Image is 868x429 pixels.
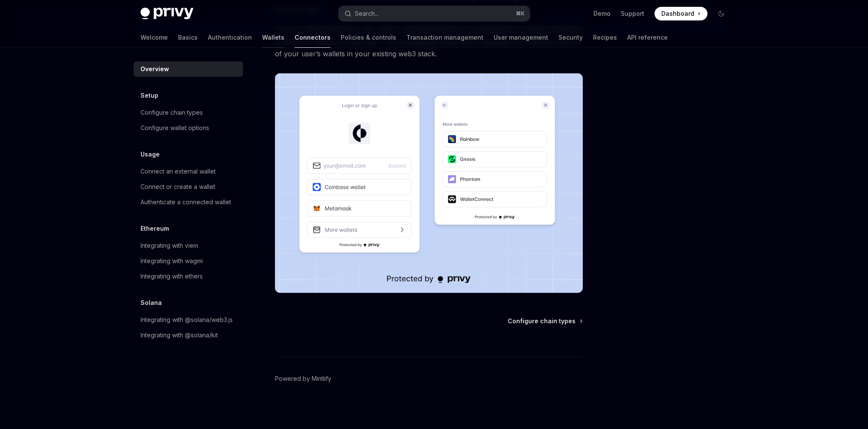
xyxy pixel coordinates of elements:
a: Policies & controls [341,27,396,48]
a: Dashboard [655,7,707,20]
a: Configure chain types [508,317,582,325]
div: Connect an external wallet [140,166,216,177]
a: Security [558,27,583,48]
a: Transaction management [406,27,483,48]
div: Integrating with @solana/web3.js [140,315,233,325]
a: Support [621,9,644,18]
a: Integrating with viem [134,238,243,253]
a: Basics [178,27,198,48]
button: Toggle dark mode [714,7,728,20]
h5: Usage [140,149,160,159]
a: Demo [593,9,611,18]
h5: Ethereum [140,223,169,234]
div: Configure chain types [140,107,203,118]
a: Welcome [140,27,168,48]
div: Search... [355,9,379,19]
img: dark logo [140,8,193,20]
h5: Solana [140,298,162,308]
div: Configure wallet options [140,123,209,133]
a: Configure chain types [134,105,243,120]
a: API reference [627,27,668,48]
a: Connectors [295,27,330,48]
div: Overview [140,64,169,74]
a: Authenticate a connected wallet [134,194,243,210]
div: Connect or create a wallet [140,182,215,192]
span: Configure chain types [508,317,576,325]
span: Dashboard [661,9,694,18]
div: Integrating with ethers [140,271,203,281]
a: User management [494,27,548,48]
button: Search...⌘K [339,6,530,21]
a: Integrating with ethers [134,269,243,284]
a: Wallets [262,27,284,48]
div: Authenticate a connected wallet [140,197,231,207]
img: Connectors3 [275,73,583,293]
div: Integrating with wagmi [140,256,203,266]
a: Connect or create a wallet [134,179,243,194]
div: Integrating with @solana/kit [140,330,218,340]
span: ⌘ K [516,10,525,17]
h5: Setup [140,90,158,101]
a: Connect an external wallet [134,164,243,179]
a: Powered by Mintlify [275,374,331,383]
a: Recipes [593,27,617,48]
a: Overview [134,61,243,77]
a: Configure wallet options [134,120,243,136]
a: Integrating with @solana/web3.js [134,312,243,328]
a: Integrating with wagmi [134,253,243,269]
a: Authentication [208,27,252,48]
a: Integrating with @solana/kit [134,328,243,343]
div: Integrating with viem [140,241,198,251]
